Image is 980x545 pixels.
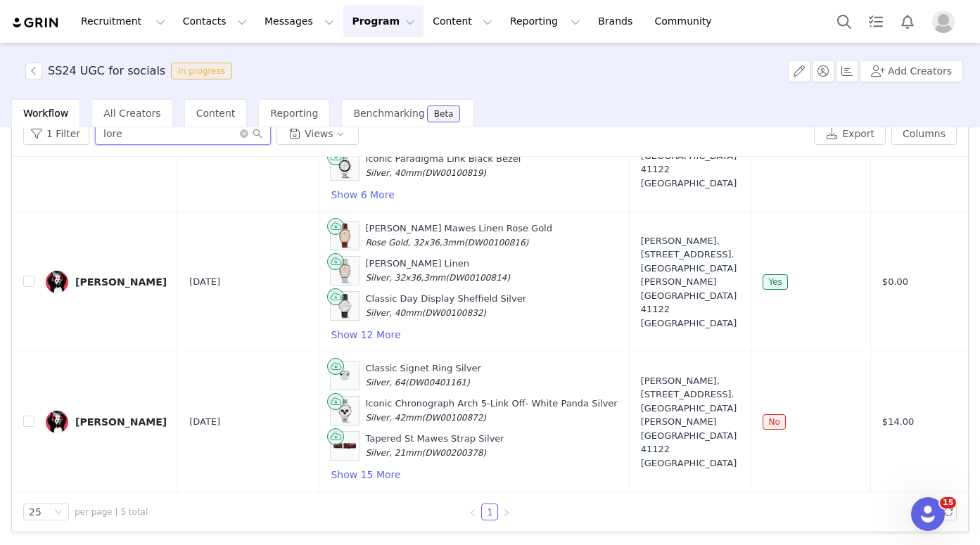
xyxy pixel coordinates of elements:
[46,271,68,293] img: 18c092a6-1ead-4e26-959b-dbb9f22dfd66.jpg
[445,273,510,283] span: (DW00100814)
[46,411,167,433] a: [PERSON_NAME]
[464,238,529,248] span: (DW00100816)
[103,108,160,119] span: All Creators
[330,326,401,343] button: Show 12 More
[365,273,445,283] span: Silver, 32x36,3mm
[331,361,359,390] img: Product Image
[75,416,167,428] div: [PERSON_NAME]
[365,222,552,249] div: [PERSON_NAME] Mawes Linen Rose Gold
[891,122,957,145] button: Columns
[365,432,504,459] div: Tapered St Mawes Strap Silver
[75,276,167,288] div: [PERSON_NAME]
[365,152,521,179] div: Iconic Paradigma Link Black Bezel
[829,6,860,37] button: Search
[365,448,421,458] span: Silver, 21mm
[253,129,262,139] i: icon: search
[353,108,424,119] span: Benchmarking
[405,378,470,387] span: (DW00401161)
[365,397,617,424] div: Iconic Chronograph Arch 5-Link Off- White Panda Silver
[72,6,174,37] button: Recruitment
[502,508,511,517] i: icon: right
[940,497,956,508] span: 15
[23,108,68,119] span: Workflow
[932,11,955,33] img: placeholder-profile.jpg
[330,186,395,203] button: Show 6 More
[331,432,359,460] img: Product Image
[25,63,238,79] span: [object Object]
[365,308,421,318] span: Silver, 40mm
[48,63,165,79] h3: SS24 UGC for socials
[641,234,740,331] div: [PERSON_NAME], [STREET_ADDRESS]. [GEOGRAPHIC_DATA][PERSON_NAME][GEOGRAPHIC_DATA] 41122 [GEOGRAPHI...
[29,504,42,520] div: 25
[331,257,359,285] img: Product Image
[647,6,727,37] a: Community
[498,504,515,520] li: Next Page
[464,504,481,520] li: Previous Page
[892,6,923,37] button: Notifications
[641,374,740,470] div: [PERSON_NAME], [STREET_ADDRESS]. [GEOGRAPHIC_DATA][PERSON_NAME][GEOGRAPHIC_DATA] 41122 [GEOGRAPHI...
[924,11,969,33] button: Profile
[421,168,486,178] span: (DW00100819)
[434,110,454,118] div: Beta
[365,257,509,284] div: [PERSON_NAME] Linen
[421,308,486,318] span: (DW00100832)
[502,6,589,37] button: Reporting
[911,497,945,531] iframe: Intercom live chat
[189,275,220,289] span: [DATE]
[23,122,89,145] button: 1 Filter
[331,222,359,250] img: Product Image
[331,292,359,320] img: Product Image
[763,274,787,290] span: Yes
[860,6,891,37] a: Tasks
[240,129,248,138] i: icon: close-circle
[256,6,343,37] button: Messages
[75,506,148,518] span: per page | 5 total
[46,411,68,433] img: 18c092a6-1ead-4e26-959b-dbb9f22dfd66.jpg
[46,271,167,293] a: [PERSON_NAME]
[196,108,236,119] span: Content
[814,122,886,145] button: Export
[469,508,477,517] i: icon: left
[331,152,359,180] img: Product Image
[365,413,421,423] span: Silver, 42mm
[590,6,645,37] a: Brands
[860,60,963,82] button: Add Creators
[763,414,785,430] span: No
[365,378,405,387] span: Silver, 64
[365,361,481,389] div: Classic Signet Ring Silver
[331,397,359,425] img: Product Image
[11,16,61,30] img: grin logo
[276,122,359,145] button: Views
[365,168,421,178] span: Silver, 40mm
[481,504,498,520] li: 1
[95,122,271,145] input: Search...
[343,6,424,37] button: Program
[270,108,318,119] span: Reporting
[421,448,486,458] span: (DW00200378)
[54,508,63,518] i: icon: down
[171,63,232,79] span: In progress
[365,292,526,319] div: Classic Day Display Sheffield Silver
[330,466,401,483] button: Show 15 More
[189,415,220,429] span: [DATE]
[482,504,497,520] a: 1
[174,6,255,37] button: Contacts
[424,6,501,37] button: Content
[421,413,486,423] span: (DW00100872)
[365,238,464,248] span: Rose Gold, 32x36,3mm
